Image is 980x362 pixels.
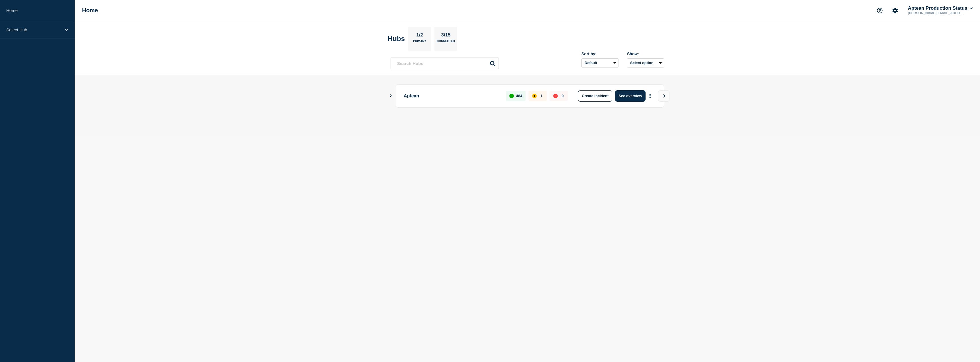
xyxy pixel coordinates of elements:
[615,90,645,102] button: See overview
[404,90,500,102] p: Aptean
[540,94,542,98] p: 1
[889,5,901,17] button: Account settings
[516,94,522,98] p: 484
[581,52,618,56] div: Sort by:
[553,94,558,98] div: down
[82,7,98,14] h1: Home
[389,94,392,98] button: Show Connected Hubs
[532,94,537,98] div: affected
[414,32,425,40] p: 1/2
[874,5,886,17] button: Support
[6,27,61,32] p: Select Hub
[646,91,654,101] button: More actions
[578,90,612,102] button: Create incident
[437,40,455,46] p: Connected
[627,52,664,56] div: Show:
[391,58,499,69] input: Search Hubs
[627,58,664,68] button: Select option
[907,5,974,11] button: Aptean Production Status
[388,35,405,43] h2: Hubs
[581,58,618,68] select: Sort by
[413,40,426,46] p: Primary
[907,11,966,15] p: [PERSON_NAME][EMAIL_ADDRESS][PERSON_NAME][DOMAIN_NAME]
[439,32,453,40] p: 3/15
[658,90,669,102] button: View
[562,94,563,98] p: 0
[509,94,514,98] div: up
